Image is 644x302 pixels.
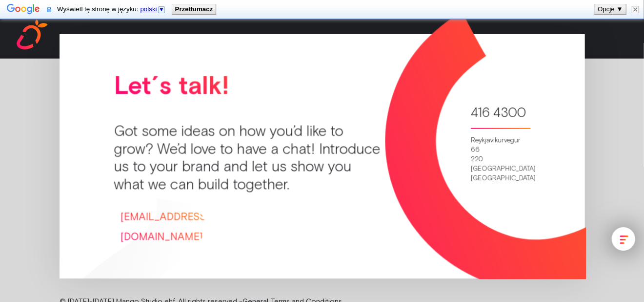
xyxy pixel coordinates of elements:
img: Google Tłumacz [7,3,40,17]
span: polski [141,5,157,13]
img: Zamknij [632,6,639,13]
button: Przetłumacz [172,4,216,14]
h2: Let´s talk! [114,72,413,97]
div: Reykjavikurvegur 66 220 [GEOGRAPHIC_DATA] [GEOGRAPHIC_DATA] [471,135,530,183]
b: Przetłumacz [175,5,213,13]
img: Zawartość tej zabezpieczonej strony zostanie przesłana do Google za pomocą bezpiecznego połączeni... [47,6,51,13]
a: [EMAIL_ADDRESS][DOMAIN_NAME] [114,207,206,246]
div: menu [603,218,644,259]
div: Got some ideas on how you’d like to grow? We’d love to have a chat! Introduce us to your brand an... [114,122,383,193]
a: Reykjavikurvegur 66220 [GEOGRAPHIC_DATA][GEOGRAPHIC_DATA] [471,135,530,208]
a: 416 4300 [471,108,526,128]
a: polski [141,5,166,13]
button: Opcje ▼ [595,4,626,14]
div: 416 4300 [471,108,526,117]
span: Wyświetl tę stronę w języku: [57,5,168,13]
